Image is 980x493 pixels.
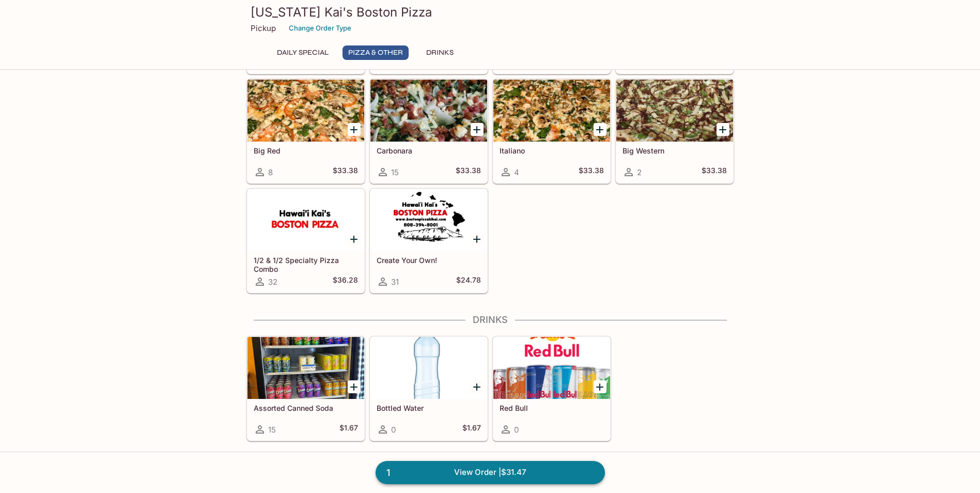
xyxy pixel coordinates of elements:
div: Big Western [616,80,733,142]
a: Create Your Own!31$24.78 [370,189,488,293]
span: 15 [268,425,276,435]
a: Carbonara15$33.38 [370,79,488,183]
h5: 1/2 & 1/2 Specialty Pizza Combo [254,256,358,273]
a: Bottled Water0$1.67 [370,336,488,441]
h5: Red Bull [500,404,604,412]
button: Add Carbonara [471,123,484,136]
h5: $36.28 [333,275,358,288]
h5: $1.67 [339,423,358,436]
h3: [US_STATE] Kai's Boston Pizza [251,4,730,20]
div: 1/2 & 1/2 Specialty Pizza Combo [247,189,364,251]
div: Bottled Water [370,337,487,399]
h5: Big Red [254,146,358,155]
button: Add Red Bull [594,380,606,393]
h5: $33.38 [702,166,727,178]
span: 4 [514,167,519,177]
div: Create Your Own! [370,189,487,251]
button: Add Big Red [348,123,361,136]
h5: Italiano [500,146,604,155]
span: 1 [380,466,396,480]
button: Pizza & Other [343,45,409,60]
h5: Bottled Water [377,404,481,412]
button: Add 1/2 & 1/2 Specialty Pizza Combo [348,233,361,245]
span: 32 [268,277,277,287]
h4: Drinks [246,314,734,326]
a: Big Red8$33.38 [247,79,365,183]
div: Red Bull [493,337,610,399]
span: 31 [391,277,399,287]
span: 8 [268,167,273,177]
h5: $33.38 [456,166,481,178]
button: Add Bottled Water [471,380,484,393]
p: Pickup [251,23,276,33]
a: Red Bull0 [493,336,611,441]
div: Big Red [247,80,364,142]
button: Add Create Your Own! [471,233,484,245]
h5: Big Western [623,146,727,155]
button: Change Order Type [284,20,356,36]
button: Add Assorted Canned Soda [348,380,361,393]
h5: $24.78 [456,275,481,288]
h5: Assorted Canned Soda [254,404,358,412]
button: Drinks [417,45,463,60]
h5: $33.38 [579,166,604,178]
a: Big Western2$33.38 [616,79,734,183]
button: Add Big Western [717,123,729,136]
a: Italiano4$33.38 [493,79,611,183]
div: Italiano [493,80,610,142]
h5: Carbonara [377,146,481,155]
button: Daily Special [271,45,334,60]
div: Assorted Canned Soda [247,337,364,399]
a: 1/2 & 1/2 Specialty Pizza Combo32$36.28 [247,189,365,293]
h5: $1.67 [462,423,481,436]
a: 1View Order |$31.47 [376,461,605,484]
span: 0 [514,425,519,435]
div: Carbonara [370,80,487,142]
h5: Create Your Own! [377,256,481,265]
a: Assorted Canned Soda15$1.67 [247,336,365,441]
button: Add Italiano [594,123,606,136]
span: 0 [391,425,396,435]
h5: $33.38 [333,166,358,178]
span: 2 [637,167,642,177]
span: 15 [391,167,399,177]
